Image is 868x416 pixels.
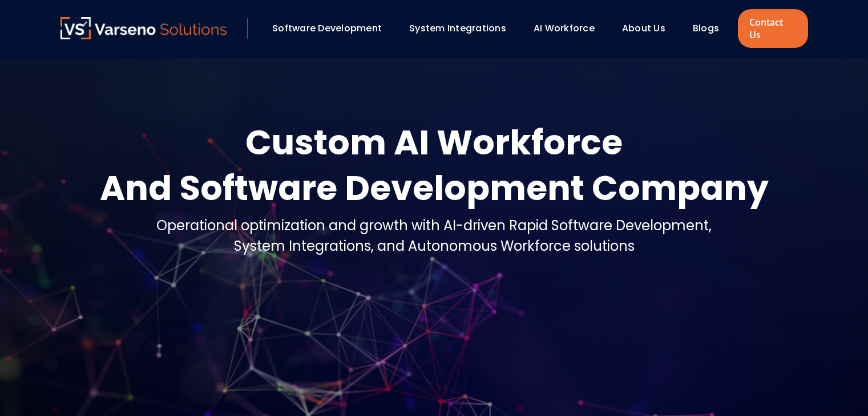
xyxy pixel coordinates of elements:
[403,19,522,38] div: System Integrations
[267,19,398,38] div: Software Development
[738,9,808,48] a: Contact Us
[60,17,227,40] a: Varseno Solutions – Product Engineering & IT Services
[528,19,611,38] div: AI Workforce
[616,19,681,38] div: About Us
[409,22,506,35] a: System Integrations
[156,215,712,236] div: Operational optimization and growth with AI-driven Rapid Software Development,
[100,120,769,165] div: Custom AI Workforce
[272,22,382,35] a: Software Development
[693,22,719,35] a: Blogs
[534,22,595,35] a: AI Workforce
[100,165,769,211] div: And Software Development Company
[622,22,665,35] a: About Us
[687,19,735,38] div: Blogs
[156,236,712,256] div: System Integrations, and Autonomous Workforce solutions
[60,17,227,39] img: Varseno Solutions – Product Engineering & IT Services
